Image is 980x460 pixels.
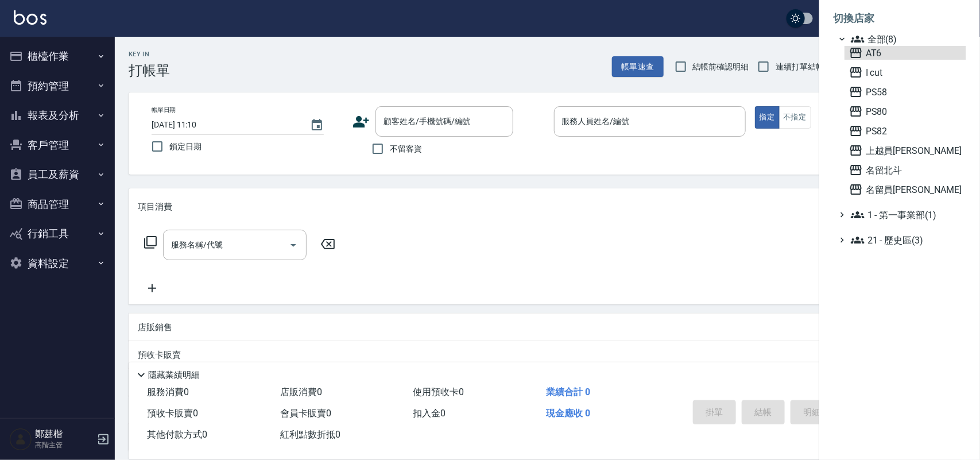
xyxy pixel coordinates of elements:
span: 全部(8) [851,32,962,46]
span: PS80 [849,105,962,118]
span: 名留北斗 [849,163,962,177]
span: 上越員[PERSON_NAME] [849,144,962,157]
span: 1 - 第一事業部(1) [851,208,962,222]
li: 切換店家 [833,5,966,32]
span: PS58 [849,85,962,99]
span: 21 - 歷史區(3) [851,233,962,247]
span: I cut [849,65,962,79]
span: AT6 [849,46,962,60]
span: PS82 [849,124,962,138]
span: 名留員[PERSON_NAME] [849,183,962,196]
